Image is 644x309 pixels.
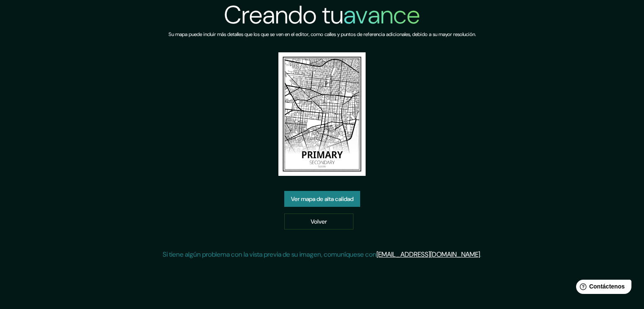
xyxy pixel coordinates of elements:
font: Volver [311,218,327,225]
font: Si tiene algún problema con la vista previa de su imagen, comuníquese con [163,250,377,259]
a: Ver mapa de alta calidad [284,191,360,207]
font: Ver mapa de alta calidad [291,195,353,203]
a: [EMAIL_ADDRESS][DOMAIN_NAME] [377,250,480,259]
font: . [480,250,481,259]
font: Su mapa puede incluir más detalles que los que se ven en el editor, como calles y puntos de refer... [169,31,476,38]
a: Volver [284,214,353,229]
img: vista previa del mapa creado [278,52,366,176]
iframe: Lanzador de widgets de ayuda [569,276,635,300]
